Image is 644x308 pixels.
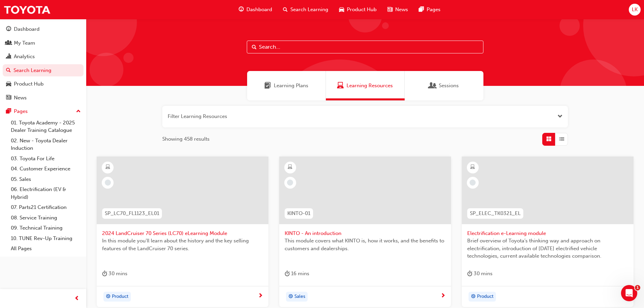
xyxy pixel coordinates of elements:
[395,6,408,14] span: News
[8,136,84,153] a: 02. New - Toyota Dealer Induction
[6,95,11,101] span: news-icon
[105,180,111,186] span: learningRecordVerb_NONE-icon
[470,210,521,217] span: SP_ELEC_TK0321_EL
[632,6,638,14] span: LK
[258,293,263,299] span: next-icon
[419,5,424,14] span: pages-icon
[105,210,159,217] span: SP_LC70_FL1123_EL01
[279,157,451,307] a: KINTO-01KINTO - An introductionThis module covers what KINTO is, how it works, and the benefits t...
[467,237,628,260] span: Brief overview of Toyota’s thinking way and approach on electrification, introduction of [DATE] e...
[3,2,51,17] a: Trak
[3,23,84,35] a: Dashboard
[8,202,84,213] a: 07. Parts21 Certification
[462,157,634,307] a: SP_ELEC_TK0321_ELElectrification e-Learning moduleBrief overview of Toyota’s thinking way and app...
[8,153,84,164] a: 03. Toyota For Life
[6,40,11,46] span: people-icon
[74,294,79,303] span: prev-icon
[8,223,84,233] a: 09. Technical Training
[8,184,84,202] a: 06. Electrification (EV & Hybrid)
[247,41,483,53] input: Search...
[429,82,436,90] span: Sessions
[339,5,344,14] span: car-icon
[252,43,257,51] span: Search
[413,3,446,17] a: pages-iconPages
[8,243,84,254] a: All Pages
[102,230,263,237] span: 2024 LandCruiser 70 Series (LC70) eLearning Module
[6,81,11,87] span: car-icon
[294,293,305,301] span: Sales
[97,157,268,307] a: SP_LC70_FL1123_EL012024 LandCruiser 70 Series (LC70) eLearning ModuleIn this module you'll learn ...
[264,82,271,90] span: Learning Plans
[14,108,28,115] div: Pages
[283,5,288,14] span: search-icon
[3,50,84,63] a: Analytics
[405,71,483,100] a: SessionsSessions
[467,230,628,237] span: Electrification e-Learning module
[427,6,440,14] span: Pages
[477,293,494,301] span: Product
[6,26,11,32] span: guage-icon
[8,213,84,223] a: 08. Service Training
[274,82,308,90] span: Learning Plans
[347,6,377,14] span: Product Hub
[278,3,334,17] a: search-iconSearch Learning
[290,6,328,14] span: Search Learning
[285,269,290,278] span: duration-icon
[629,4,641,16] button: LK
[288,163,292,172] span: learningResourceType_ELEARNING-icon
[14,94,27,102] div: News
[102,269,127,278] div: 30 mins
[8,118,84,136] a: 01. Toyota Academy - 2025 Dealer Training Catalogue
[470,180,476,186] span: learningRecordVerb_NONE-icon
[14,25,40,33] div: Dashboard
[467,269,472,278] span: duration-icon
[233,3,278,17] a: guage-iconDashboard
[382,3,413,17] a: news-iconNews
[440,293,446,299] span: next-icon
[471,292,476,301] span: target-icon
[621,285,637,301] iframe: Intercom live chat
[559,135,564,143] span: List
[8,174,84,185] a: 05. Sales
[6,68,11,74] span: search-icon
[246,6,272,14] span: Dashboard
[102,237,263,252] span: In this module you'll learn about the history and the key selling features of the LandCruiser 70 ...
[106,292,111,301] span: target-icon
[14,53,35,61] div: Analytics
[334,3,382,17] a: car-iconProduct Hub
[102,269,107,278] span: duration-icon
[635,285,640,290] span: 1
[470,163,475,172] span: learningResourceType_ELEARNING-icon
[105,163,110,172] span: learningResourceType_ELEARNING-icon
[337,82,344,90] span: Learning Resources
[6,109,11,115] span: pages-icon
[112,293,128,301] span: Product
[287,210,310,217] span: KINTO-01
[287,180,293,186] span: learningRecordVerb_NONE-icon
[3,92,84,104] a: News
[3,78,84,90] a: Product Hub
[3,105,84,118] button: Pages
[76,107,81,116] span: up-icon
[387,5,392,14] span: news-icon
[557,113,563,120] button: Open the filter
[347,82,393,90] span: Learning Resources
[439,82,459,90] span: Sessions
[326,71,405,100] a: Learning ResourcesLearning Resources
[239,5,244,14] span: guage-icon
[8,164,84,174] a: 04. Customer Experience
[285,230,446,237] span: KINTO - An introduction
[3,37,84,49] a: My Team
[3,22,84,105] button: DashboardMy TeamAnalyticsSearch LearningProduct HubNews
[6,54,11,60] span: chart-icon
[285,269,309,278] div: 16 mins
[162,135,210,143] span: Showing 458 results
[467,269,493,278] div: 30 mins
[285,237,446,252] span: This module covers what KINTO is, how it works, and the benefits to customers and dealerships.
[8,233,84,244] a: 10. TUNE Rev-Up Training
[3,64,84,77] a: Search Learning
[288,292,293,301] span: target-icon
[14,80,44,88] div: Product Hub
